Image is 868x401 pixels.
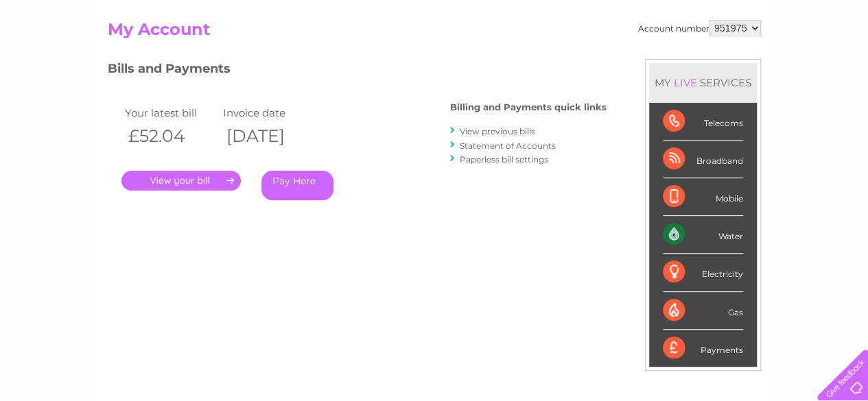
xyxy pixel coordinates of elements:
th: [DATE] [220,122,318,150]
h4: Billing and Payments quick links [450,102,607,112]
a: Pay Here [261,171,333,200]
td: Invoice date [220,104,318,122]
h3: Bills and Payments [108,59,607,83]
div: LIVE [671,76,700,89]
div: MY SERVICES [649,63,757,102]
h2: My Account [108,20,761,46]
a: Contact [777,58,810,69]
div: Payments [663,330,743,367]
a: View previous bills [460,126,535,136]
div: Electricity [663,254,743,291]
img: logo.png [30,36,100,77]
a: . [121,171,241,191]
div: Gas [663,292,743,330]
a: Telecoms [699,58,740,69]
div: Broadband [663,141,743,178]
a: Blog [749,58,769,69]
a: Log out [823,58,855,69]
th: £52.04 [121,122,220,150]
a: 0333 014 3131 [609,7,704,24]
div: Account number [638,20,761,36]
a: Energy [661,58,691,69]
td: Your latest bill [121,104,220,122]
div: Clear Business is a trading name of Verastar Limited (registered in [GEOGRAPHIC_DATA] No. 3667643... [110,8,759,66]
a: Paperless bill settings [460,154,548,165]
div: Mobile [663,178,743,216]
a: Water [626,58,653,69]
a: Statement of Accounts [460,141,556,151]
div: Water [663,216,743,254]
div: Telecoms [663,103,743,141]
